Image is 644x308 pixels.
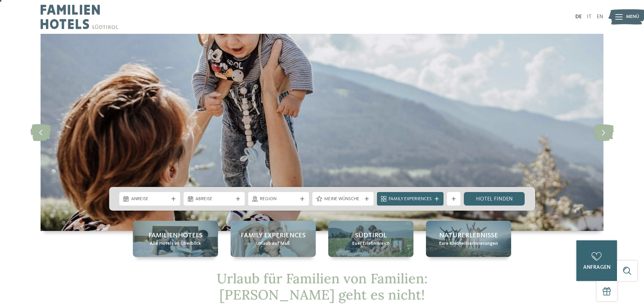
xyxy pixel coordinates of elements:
span: Family Experiences [241,231,306,240]
span: Menü [626,14,639,20]
a: Urlaub für Familien von Familien: ein Volltreffer Family Experiences Urlaub auf Maß [231,221,316,257]
a: Urlaub für Familien von Familien: ein Volltreffer Naturerlebnisse Eure Kindheitserinnerungen [426,221,511,257]
span: Region [260,196,297,203]
span: Anreise [131,196,169,203]
a: Urlaub für Familien von Familien: ein Volltreffer Familienhotels Alle Hotels im Überblick [133,221,218,257]
span: Urlaub für Familien von Familien: [PERSON_NAME] geht es nicht! [217,270,428,303]
span: Meine Wünsche [324,196,362,203]
span: Eure Kindheitserinnerungen [439,240,498,247]
span: Südtirol [355,231,387,240]
a: DE [575,14,582,20]
a: Urlaub für Familien von Familien: ein Volltreffer Südtirol Euer Erlebnisreich [328,221,413,257]
span: Familienhotels [148,231,202,240]
a: IT [587,14,592,20]
span: Euer Erlebnisreich [352,240,390,247]
span: Urlaub auf Maß [256,240,290,247]
span: Alle Hotels im Überblick [150,240,201,247]
span: anfragen [583,265,611,270]
img: Urlaub für Familien von Familien: ein Volltreffer [41,34,603,231]
span: Naturerlebnisse [439,231,498,240]
a: Hotel finden [464,192,525,206]
span: Family Experiences [389,196,432,203]
span: Abreise [195,196,233,203]
a: anfragen [576,240,617,281]
a: EN [597,14,603,20]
